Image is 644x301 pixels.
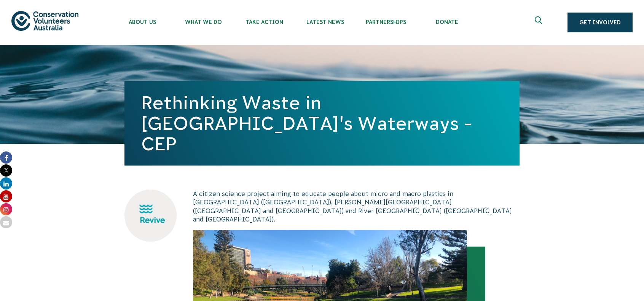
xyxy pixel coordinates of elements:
span: Take Action [234,19,295,25]
button: Expand search box Close search box [530,13,548,32]
span: Donate [416,19,477,25]
span: Latest News [295,19,355,25]
span: What We Do [173,19,234,25]
p: A citizen science project aiming to educate people about micro and macro plastics in [GEOGRAPHIC_... [193,190,520,224]
h1: Rethinking Waste in [GEOGRAPHIC_DATA]'s Waterways - CEP [141,92,503,154]
span: About Us [112,19,173,25]
img: Revive [124,190,177,242]
span: Partnerships [355,19,416,25]
span: Expand search box [535,16,544,29]
img: logo.svg [11,11,78,30]
a: Get Involved [567,13,633,32]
